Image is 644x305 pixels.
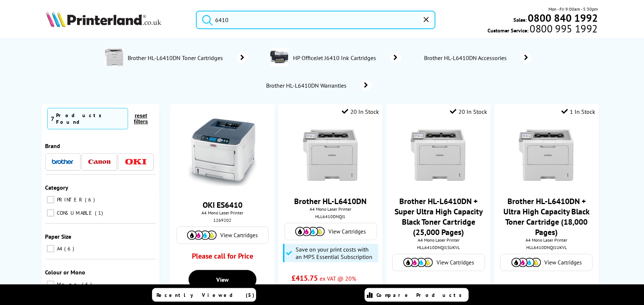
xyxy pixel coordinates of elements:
div: 1269202 [176,217,269,223]
div: 20 In Stock [450,108,487,115]
span: A4 Mono Laser Printer [498,237,595,243]
span: Brother HL-L6410DN Accessories [423,54,510,62]
span: Compare Products [377,292,466,298]
span: Brother HL-L6410DN Toner Cartridges [127,54,226,62]
span: £618.92 [400,282,426,292]
span: Recently Viewed (5) [157,292,255,298]
b: 0800 840 1992 [528,11,598,25]
img: Cartridges [403,258,433,267]
span: 6 [85,196,97,203]
span: View [216,276,229,283]
span: Category [45,184,69,191]
span: Colour or Mono [45,269,86,276]
span: Mon - Fri 9:00am - 5:30pm [548,6,598,13]
img: brother-HL-L6410DN-front-small.jpg [303,128,358,183]
input: Mono 6 [47,281,54,288]
span: View Cartridges [220,232,258,239]
a: OKI ES6410 [203,200,242,210]
span: A4 Mono Laser Printer [174,210,271,215]
img: J6400-conspage.jpg [270,48,289,66]
span: Brand [45,142,61,150]
div: 1 In Stock [561,108,595,115]
span: PRINTER [55,196,85,203]
span: Brother HL-L6410DN Warranties [265,82,349,89]
span: View Cartridges [437,259,474,266]
a: HP OfficeJet J6410 Ink Cartridges [292,48,401,68]
div: HLL6410DNQJ1UKVL [500,245,593,250]
a: Brother HL-L6410DN Accessories [423,53,532,63]
span: 7 [51,115,55,122]
span: 1 [95,210,105,216]
span: View Cartridges [545,259,582,266]
span: 6 [82,281,94,288]
a: Brother HL-L6410DN [295,196,367,206]
span: £415.75 [292,273,318,283]
span: ex VAT @ 20% [320,275,356,282]
a: 0800 840 1992 [527,14,598,21]
span: Paper Size [45,233,72,240]
img: Cartridges [512,258,541,267]
img: Cartridges [295,227,325,236]
img: Canon [88,159,110,164]
img: HL-L6410DN-deptimage.jpg [105,48,123,66]
img: Cartridges [187,231,217,240]
span: CONSUMABLE [55,210,94,216]
span: 0800 995 1992 [529,25,598,32]
img: ES6410-left-small.jpg [187,117,258,187]
img: Brother [52,159,74,164]
div: HLL6410DNQJ1SUKVL [392,245,485,250]
a: View [189,270,256,289]
button: reset filters [128,112,154,125]
a: Recently Viewed (5) [152,288,256,302]
span: 6 [65,245,76,252]
a: Compare Products [365,288,469,302]
span: Sales: [513,16,527,23]
img: Printerland Logo [46,11,161,27]
span: A4 Mono Laser Printer [390,237,487,243]
span: Mono [55,281,82,288]
div: HLL6410DNQJ1 [284,214,377,219]
a: Printerland Logo [46,11,187,29]
div: Products Found [56,112,124,125]
a: Brother HL-L6410DN + Ultra High Capacity Black Toner Cartridge (18,000 Pages) [503,196,590,237]
div: 20 In Stock [342,108,379,115]
a: View Cartridges [396,258,481,267]
span: Customer Service: [488,25,598,34]
span: View Cartridges [328,228,366,235]
a: View Cartridges [180,231,265,240]
a: Brother HL-L6410DN + Super Ultra High Capacity Black Toner Cartridge (25,000 Pages) [395,196,483,237]
span: £616.44 [508,282,534,292]
div: Please call for Price [183,251,261,264]
span: Save on your print costs with an MPS Essential Subscription [296,246,376,260]
img: brother-HL-L6410DN-front-small.jpg [411,128,466,183]
img: OKI [125,159,147,165]
span: ex VAT @ 20% [428,284,464,291]
span: A4 Mono Laser Printer [282,206,379,212]
span: A4 [55,245,64,252]
input: Search product or brand [196,11,435,29]
a: Brother HL-L6410DN Toner Cartridges [127,48,248,68]
input: PRINTER 6 [47,196,54,203]
a: View Cartridges [289,227,373,236]
input: A4 6 [47,245,54,252]
span: ex VAT @ 20% [536,284,572,291]
a: View Cartridges [504,258,589,267]
img: brother-HL-L6410DN-front-small.jpg [519,128,574,183]
a: Brother HL-L6410DN Warranties [265,80,372,91]
span: HP OfficeJet J6410 Ink Cartridges [292,54,379,62]
input: CONSUMABLE 1 [47,209,54,217]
